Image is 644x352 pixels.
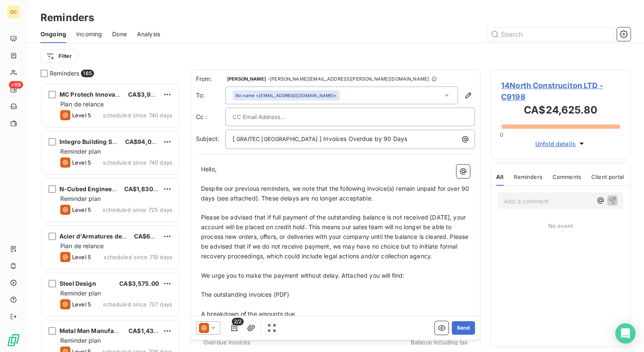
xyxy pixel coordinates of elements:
span: Analysis [137,30,160,38]
span: scheduled since 707 days [103,301,172,308]
button: Unfold details [533,139,588,149]
span: Plan de relance [60,100,104,108]
span: N-Cubed Engineering [59,185,124,192]
span: Comments [553,173,581,180]
span: Subject: [196,135,219,142]
th: Balance including tax [336,338,468,347]
span: Level 5 [72,301,91,308]
span: - [PERSON_NAME][EMAIL_ADDRESS][PERSON_NAME][DOMAIN_NAME] [268,76,429,81]
span: GRAITEC [GEOGRAPHIC_DATA] [235,135,319,144]
label: Cc : [196,113,225,121]
span: MC Protech Innovation inc. [59,91,140,98]
span: Reminders [50,69,79,78]
span: We urge you to make the payment without delay. Attached you will find: [201,272,405,279]
th: Overdue invoices [203,338,335,347]
span: ] Invoices Overdue by 90 Days [319,135,407,142]
span: Reminder plan [60,337,101,344]
span: Reminder plan [60,195,101,202]
div: <[EMAIL_ADDRESS][DOMAIN_NAME]> [235,92,337,98]
img: Logo LeanPay [7,333,20,347]
span: 0 [500,131,503,138]
span: 14North Construciton LTD - C9198 [501,80,620,103]
span: Done [112,30,127,38]
span: Hello, [201,165,217,173]
span: scheduled since 719 days [104,254,172,260]
input: Search [487,27,614,41]
span: CA$94,061.20 [125,138,168,145]
input: CC Email Address... [233,111,323,123]
div: Open Intercom Messenger [615,323,636,344]
span: The outstanding invoices (PDF) [201,291,290,298]
span: 2/2 [232,318,244,325]
span: scheduled since 740 days [103,159,172,166]
span: Reminders [514,173,542,180]
span: Ongoing [40,30,66,38]
span: No event [548,222,573,229]
button: Filter [40,49,77,63]
span: scheduled since 725 days [102,206,172,213]
span: Reminder plan [60,148,101,155]
span: Client portal [591,173,624,180]
label: To: [196,91,225,100]
button: Send [452,321,475,335]
span: A breakdown of the amounts due [201,310,295,317]
span: CA$3,575.00 [119,280,159,287]
span: +99 [9,81,23,89]
span: CA$1,830.60 [124,185,163,192]
span: Level 5 [72,254,91,260]
em: No name [235,92,254,98]
span: Reminder plan [60,290,101,297]
span: Despite our previous reminders, we note that the following invoice(s) remain unpaid for over 90 d... [201,185,471,202]
span: scheduled since 740 days [103,112,172,119]
div: GC [7,5,20,19]
span: Steel Design [59,280,96,287]
span: Please be advised that if full payment of the outstanding balance is not received [DATE], your ac... [201,214,470,260]
span: Acier d'Armatures des Cantons [59,233,151,240]
span: All [496,173,504,180]
span: Integro Building Systems [59,138,134,145]
span: From: [196,75,225,83]
span: Unfold details [535,139,576,148]
span: Level 5 [72,159,91,166]
span: [ [233,135,235,142]
span: Level 5 [72,112,91,119]
span: Level 5 [72,206,91,213]
span: Plan de relance [60,242,104,249]
span: [PERSON_NAME] [227,76,266,81]
span: Incoming [76,30,102,38]
span: CA$603.62 [134,233,168,240]
span: CA$3,953.70 [128,91,168,98]
span: 185 [81,70,94,77]
h3: CA$24,625.80 [501,103,620,119]
span: CA$1,435.10 [129,327,166,334]
div: grid [40,83,180,352]
span: Metal Man Manufacturing [59,327,135,334]
h3: Reminders [40,10,94,25]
